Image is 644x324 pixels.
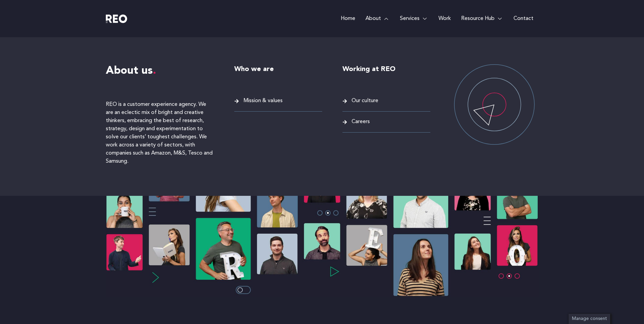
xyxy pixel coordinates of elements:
span: Careers [350,117,370,126]
a: Careers [342,117,430,126]
span: Manage consent [572,317,607,321]
h6: Working at REO [342,64,430,74]
a: Mission & values [234,96,322,106]
span: Mission & values [242,96,283,106]
h6: Who we are [234,64,322,74]
span: Our culture [350,96,378,106]
a: Our culture [342,96,430,106]
p: REO is a customer experience agency. We are an eclectic mix of bright and creative thinkers, embr... [106,100,214,165]
span: About us [106,66,156,76]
